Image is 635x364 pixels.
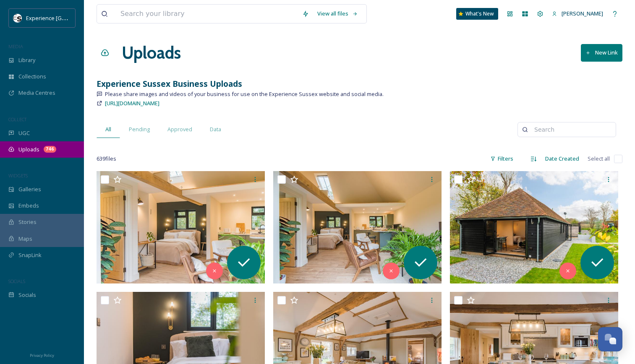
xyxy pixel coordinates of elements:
[581,44,622,61] button: New Link
[105,90,384,98] span: Please share images and videos of your business for use on the Experience Sussex website and soci...
[210,125,221,133] span: Data
[167,125,192,133] span: Approved
[541,151,583,167] div: Date Created
[8,43,23,49] span: MEDIA
[562,10,603,17] span: [PERSON_NAME]
[97,78,242,89] strong: Experience Sussex Business Uploads
[129,125,150,133] span: Pending
[97,155,116,163] span: 639 file s
[105,125,111,133] span: All
[18,185,41,193] span: Galleries
[44,146,56,153] div: 746
[18,235,32,243] span: Maps
[30,353,54,358] span: Privacy Policy
[313,5,362,22] a: View all files
[486,151,517,167] div: Filters
[116,5,298,23] input: Search your library
[8,278,25,284] span: SOCIALS
[8,172,28,179] span: WIDGETS
[18,56,35,64] span: Library
[598,327,622,351] button: Open Chat
[588,155,610,163] span: Select all
[530,121,611,138] input: Search
[450,171,618,283] img: ext_1758272833.067482_hello@bloomstays.com-NS3_9250-Edit-Sml.jpg
[13,14,22,22] img: WSCC%20ES%20Socials%20Icon%20-%20Secondary%20-%20Black.jpg
[18,202,39,210] span: Embeds
[273,171,442,283] img: ext_1758272833.640014_hello@bloomstays.com-NS1_9915-HDR.jpg
[18,89,55,97] span: Media Centres
[18,73,46,81] span: Collections
[18,218,37,226] span: Stories
[97,171,265,283] img: ext_1758272834.052548_hello@bloomstays.com-NS3_9194.jpg
[105,98,159,108] a: [URL][DOMAIN_NAME]
[8,116,26,122] span: COLLECT
[26,14,109,22] span: Experience [GEOGRAPHIC_DATA]
[105,99,159,107] span: [URL][DOMAIN_NAME]
[18,129,30,137] span: UGC
[18,291,36,299] span: Socials
[122,40,181,65] a: Uploads
[18,146,39,153] span: Uploads
[548,5,607,22] a: [PERSON_NAME]
[456,8,498,20] a: What's New
[18,251,42,259] span: SnapLink
[30,350,54,360] a: Privacy Policy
